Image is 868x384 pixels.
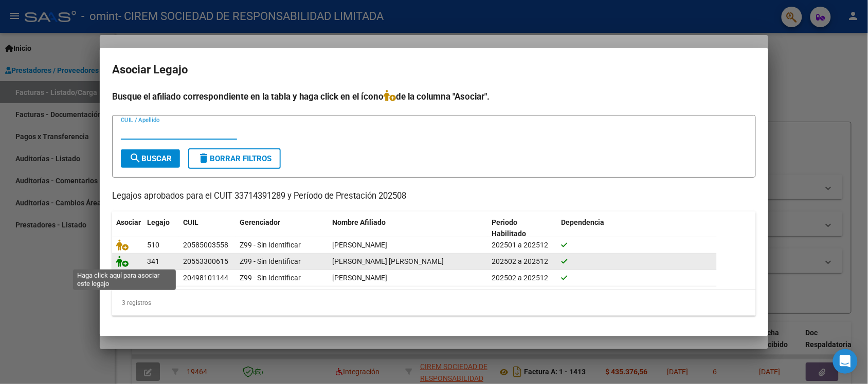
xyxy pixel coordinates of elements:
div: 202502 a 202512 [492,272,553,284]
span: Z99 - Sin Identificar [240,257,301,265]
h4: Busque el afiliado correspondiente en la tabla y haga click en el ícono de la columna "Asociar". [112,90,756,103]
datatable-header-cell: Legajo [143,212,179,245]
span: Nombre Afiliado [332,218,386,226]
span: LOPEZ PRIETO TOMAS MANUEL [332,257,444,265]
span: CUIL [183,218,198,226]
datatable-header-cell: Nombre Afiliado [328,212,488,245]
div: 3 registros [112,290,756,316]
span: Gerenciador [240,218,280,226]
span: 341 [147,257,159,265]
div: Open Intercom Messenger [833,349,858,374]
div: 20585003558 [183,239,228,251]
span: Asociar [116,218,141,226]
datatable-header-cell: Periodo Habilitado [488,212,557,245]
button: Buscar [121,149,180,168]
h2: Asociar Legajo [112,60,756,80]
datatable-header-cell: Asociar [112,212,143,245]
span: Z99 - Sin Identificar [240,274,301,282]
span: Legajo [147,218,170,226]
span: ESCOBAR MATEO SEGUNDO [332,274,387,282]
span: Z99 - Sin Identificar [240,241,301,249]
mat-icon: search [129,152,141,164]
button: Borrar Filtros [188,148,281,169]
span: Dependencia [562,218,605,226]
span: Buscar [129,154,172,163]
p: Legajos aprobados para el CUIT 33714391289 y Período de Prestación 202508 [112,190,756,203]
span: Periodo Habilitado [492,218,527,238]
div: 20553300615 [183,256,228,267]
div: 20498101144 [183,272,228,284]
datatable-header-cell: Gerenciador [236,212,328,245]
span: HEGUILEN SIMON [332,241,387,249]
div: 202502 a 202512 [492,256,553,267]
span: Borrar Filtros [197,154,272,163]
span: 57 [147,274,155,282]
datatable-header-cell: CUIL [179,212,236,245]
datatable-header-cell: Dependencia [557,212,717,245]
span: 510 [147,241,159,249]
div: 202501 a 202512 [492,239,553,251]
mat-icon: delete [197,152,210,164]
